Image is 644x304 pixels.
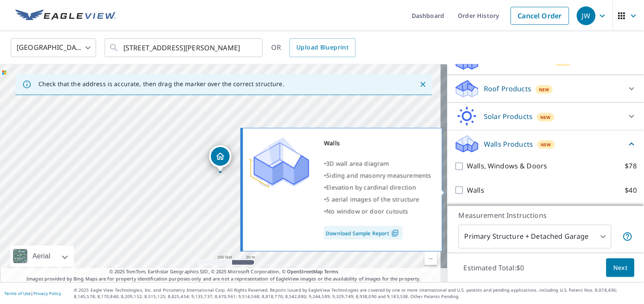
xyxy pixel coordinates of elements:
a: Privacy Policy [33,290,61,296]
div: • [324,194,431,206]
div: • [324,206,431,217]
a: OpenStreetMap [287,268,323,275]
span: 5 aerial images of the structure [326,195,419,203]
p: Walls Products [484,139,533,149]
div: JW [577,6,596,25]
p: Walls [467,185,485,196]
p: Estimated Total: $0 [457,258,531,277]
a: Download Sample Report [324,226,403,240]
span: Siding and masonry measurements [326,171,431,180]
span: New [539,86,550,93]
div: Primary Structure + Detached Garage [459,225,612,249]
p: Roof Products [484,84,532,94]
a: Cancel Order [511,7,569,25]
span: Your report will include the primary structure and a detached garage if one exists. [623,232,633,242]
div: Dropped pin, building 1, Residential property, 3418 S Ida Ave Wichita, KS 67216 [209,145,231,172]
span: Elevation by cardinal direction [326,183,416,191]
img: Pdf Icon [389,229,401,237]
div: • [324,170,431,182]
a: Terms of Use [4,290,31,296]
div: • [324,158,431,170]
p: © 2025 Eagle View Technologies, Inc. and Pictometry International Corp. All Rights Reserved. Repo... [74,287,640,300]
p: Solar Products [484,111,533,122]
p: $78 [626,161,637,171]
input: Search by address or latitude-longitude [123,36,245,60]
span: Next [613,263,628,273]
p: Walls, Windows & Doors [467,161,547,171]
span: No window or door cutouts [326,207,408,215]
p: | [4,291,61,296]
p: Measurement Instructions [459,210,633,220]
button: Close [418,79,429,90]
a: Terms [325,268,339,275]
div: [GEOGRAPHIC_DATA] [11,36,96,60]
a: Current Level 17, Zoom Out [424,252,437,265]
p: Check that the address is accurate, then drag the marker over the correct structure. [38,80,284,88]
p: $40 [626,185,637,196]
img: EV Logo [15,9,116,22]
div: • [324,182,431,194]
span: 3D wall area diagram [326,159,389,168]
div: Walls [324,137,431,149]
a: Upload Blueprint [290,38,355,57]
span: New [541,114,551,121]
div: OR [271,38,356,57]
span: Upload Blueprint [296,42,348,53]
span: New [541,141,552,148]
div: Walls ProductsNew [454,134,637,154]
img: Premium [249,137,309,188]
button: Next [606,258,635,278]
div: Aerial [10,246,74,267]
div: Roof ProductsNew [454,78,637,99]
span: © 2025 TomTom, Earthstar Geographics SIO, © 2025 Microsoft Corporation, © [109,268,339,275]
div: Solar ProductsNew [454,106,637,127]
div: Aerial [30,246,53,267]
